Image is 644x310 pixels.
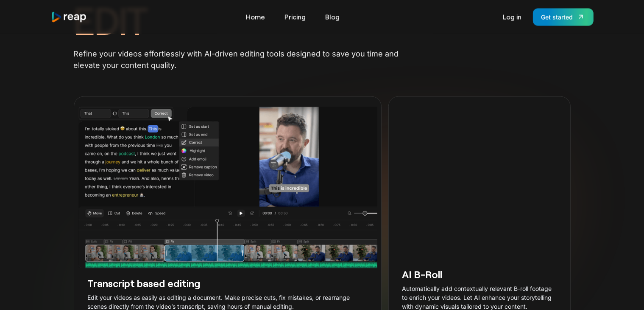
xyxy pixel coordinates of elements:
img: Transcript based editing [78,107,377,268]
a: Log in [499,10,526,24]
p: Refine your videos effortlessly with AI-driven editing tools designed to save you time and elevat... [74,48,418,71]
a: Get started [533,8,594,26]
video: Your browser does not support the video tag. [389,107,570,198]
h3: AI B-Roll [402,268,557,281]
h3: Transcript based editing [88,277,368,290]
img: reap logo [51,11,87,23]
a: home [51,11,87,23]
div: Get started [541,13,573,22]
a: Home [242,10,269,24]
a: Pricing [280,10,310,24]
a: Blog [321,10,344,24]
